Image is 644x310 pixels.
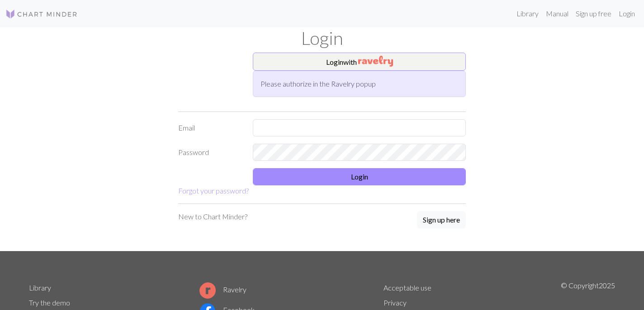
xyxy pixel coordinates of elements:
[173,119,247,136] label: Email
[5,9,78,19] img: Logo
[29,298,70,307] a: Try the demo
[173,144,247,161] label: Password
[384,298,407,307] a: Privacy
[513,5,542,23] a: Library
[253,168,466,185] button: Login
[417,211,466,229] a: Sign up here
[253,71,466,97] div: Please authorize in the Ravelry popup
[199,285,246,294] a: Ravelry
[358,56,393,67] img: Ravelry
[29,283,51,292] a: Library
[615,5,639,23] a: Login
[384,283,431,292] a: Acceptable use
[417,211,466,228] button: Sign up here
[253,53,466,71] button: Loginwith
[178,186,249,195] a: Forgot your password?
[542,5,572,23] a: Manual
[24,27,620,49] h1: Login
[178,211,247,222] p: New to Chart Minder?
[572,5,615,23] a: Sign up free
[199,282,216,299] img: Ravelry logo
